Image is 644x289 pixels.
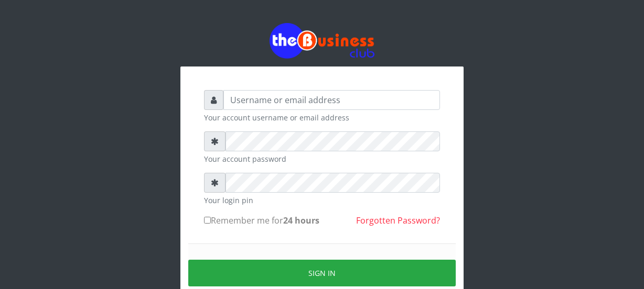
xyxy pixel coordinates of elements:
[204,195,440,206] small: Your login pin
[204,153,440,164] small: Your account password
[223,90,440,110] input: Username or email address
[188,260,456,286] button: Sign in
[204,214,319,227] label: Remember me for
[204,112,440,123] small: Your account username or email address
[283,215,319,226] b: 24 hours
[356,215,440,226] a: Forgotten Password?
[204,217,211,224] input: Remember me for24 hours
